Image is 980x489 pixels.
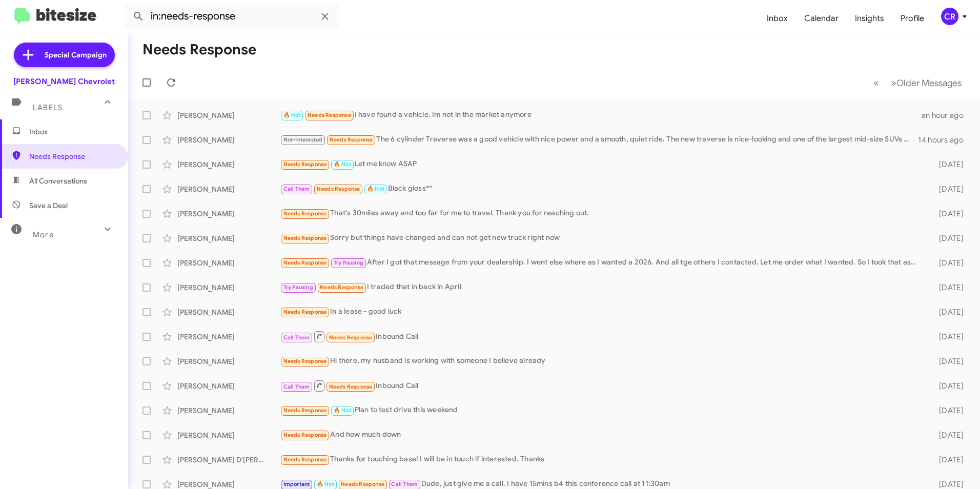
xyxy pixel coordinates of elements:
[932,8,969,25] button: CR
[177,405,280,416] div: [PERSON_NAME]
[14,43,115,67] a: Special Campaign
[922,110,972,120] div: an hour ago
[867,72,885,93] button: Previous
[923,184,972,194] div: [DATE]
[885,72,968,93] button: Next
[124,4,339,29] input: Search
[280,257,923,269] div: After I got that message from your dealership. I went else where as I wanted a 2026. And all tge ...
[283,334,310,341] span: Call Them
[283,383,310,390] span: Call Them
[283,210,327,217] span: Needs Response
[923,307,972,317] div: [DATE]
[280,330,923,343] div: Inbound Call
[177,455,280,465] div: [PERSON_NAME] D'[PERSON_NAME]
[280,429,923,441] div: And how much down
[29,200,68,211] span: Save a Deal
[923,405,972,416] div: [DATE]
[923,356,972,366] div: [DATE]
[280,109,922,121] div: I have found a vehicle. Im not in the market anymore
[923,258,972,268] div: [DATE]
[280,232,923,244] div: Sorry but things have changed and can not get new truck right now
[283,358,327,364] span: Needs Response
[280,281,923,293] div: I traded that in back in April
[334,161,351,168] span: 🔥 Hot
[283,186,310,192] span: Call Them
[283,112,301,118] span: 🔥 Hot
[317,186,360,192] span: Needs Response
[280,355,923,367] div: Hi there, my husband is working with someone I believe already
[177,430,280,440] div: [PERSON_NAME]
[283,161,327,168] span: Needs Response
[177,282,280,293] div: [PERSON_NAME]
[941,8,958,25] div: CR
[280,404,923,416] div: Plan to test drive this weekend
[33,230,54,239] span: More
[334,259,363,266] span: Try Pausing
[177,381,280,391] div: [PERSON_NAME]
[177,356,280,366] div: [PERSON_NAME]
[177,332,280,342] div: [PERSON_NAME]
[283,309,327,315] span: Needs Response
[142,42,256,58] h1: Needs Response
[13,76,115,87] div: [PERSON_NAME] Chevrolet
[759,4,796,33] a: Inbox
[33,103,63,112] span: Labels
[330,136,373,143] span: Needs Response
[341,481,384,487] span: Needs Response
[923,455,972,465] div: [DATE]
[177,135,280,145] div: [PERSON_NAME]
[896,77,962,89] span: Older Messages
[320,284,363,291] span: Needs Response
[283,407,327,414] span: Needs Response
[923,332,972,342] div: [DATE]
[334,407,351,414] span: 🔥 Hot
[918,135,972,145] div: 14 hours ago
[308,112,351,118] span: Needs Response
[177,307,280,317] div: [PERSON_NAME]
[280,454,923,465] div: Thanks for touching base! I will be in touch if interested. Thanks
[873,76,879,89] span: «
[283,136,323,143] span: Not-Interested
[177,209,280,219] div: [PERSON_NAME]
[29,127,116,137] span: Inbox
[283,432,327,438] span: Needs Response
[177,159,280,170] div: [PERSON_NAME]
[280,208,923,219] div: That's 30miles away and too far for me to travel. Thank you for reaching out.
[329,334,373,341] span: Needs Response
[391,481,418,487] span: Call Them
[280,183,923,195] div: Black gloss*^
[317,481,334,487] span: 🔥 Hot
[280,379,923,392] div: Inbound Call
[367,186,384,192] span: 🔥 Hot
[283,259,327,266] span: Needs Response
[283,284,313,291] span: Try Pausing
[283,481,310,487] span: Important
[177,184,280,194] div: [PERSON_NAME]
[923,430,972,440] div: [DATE]
[177,258,280,268] div: [PERSON_NAME]
[923,381,972,391] div: [DATE]
[329,383,373,390] span: Needs Response
[892,4,932,33] a: Profile
[280,158,923,170] div: Let me know ASAP
[923,233,972,243] div: [DATE]
[45,50,107,60] span: Special Campaign
[283,235,327,241] span: Needs Response
[280,134,918,146] div: The 6 cylinder Traverse was a good vehicle with nice power and a smooth, quiet ride. The new trav...
[283,456,327,463] span: Needs Response
[923,282,972,293] div: [DATE]
[280,306,923,318] div: In a lease - good luck
[891,76,896,89] span: »
[923,209,972,219] div: [DATE]
[847,4,892,33] a: Insights
[29,151,116,161] span: Needs Response
[177,110,280,120] div: [PERSON_NAME]
[868,72,968,93] nav: Page navigation example
[796,4,847,33] a: Calendar
[29,176,87,186] span: All Conversations
[177,233,280,243] div: [PERSON_NAME]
